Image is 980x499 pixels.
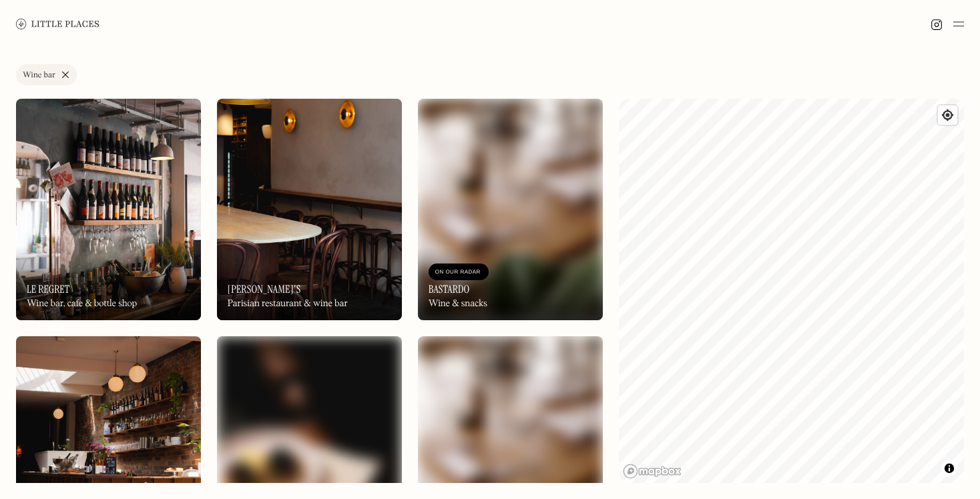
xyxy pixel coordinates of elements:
a: Marjorie'sMarjorie's[PERSON_NAME]'sParisian restaurant & wine bar [217,99,402,320]
a: Le RegretLe RegretLe RegretWine bar, cafe & bottle shop [16,99,201,320]
a: BastardoBastardoOn Our RadarBastardoWine & snacks [418,99,603,320]
h3: Bastardo [429,283,470,296]
a: Mapbox homepage [623,464,682,479]
button: Toggle attribution [941,460,957,476]
div: Parisian restaurant & wine bar [228,298,348,310]
div: Wine bar, cafe & bottle shop [27,298,137,310]
h3: [PERSON_NAME]'s [228,283,301,296]
a: Wine bar [16,64,77,85]
div: Wine bar [23,71,55,79]
img: Bastardo [418,99,603,320]
div: On Our Radar [435,266,482,279]
div: Wine & snacks [429,298,487,310]
button: Find my location [938,105,957,125]
span: Toggle attribution [945,461,953,476]
img: Le Regret [16,99,201,320]
h3: Le Regret [27,283,69,296]
canvas: Map [619,99,965,483]
img: Marjorie's [217,99,402,320]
